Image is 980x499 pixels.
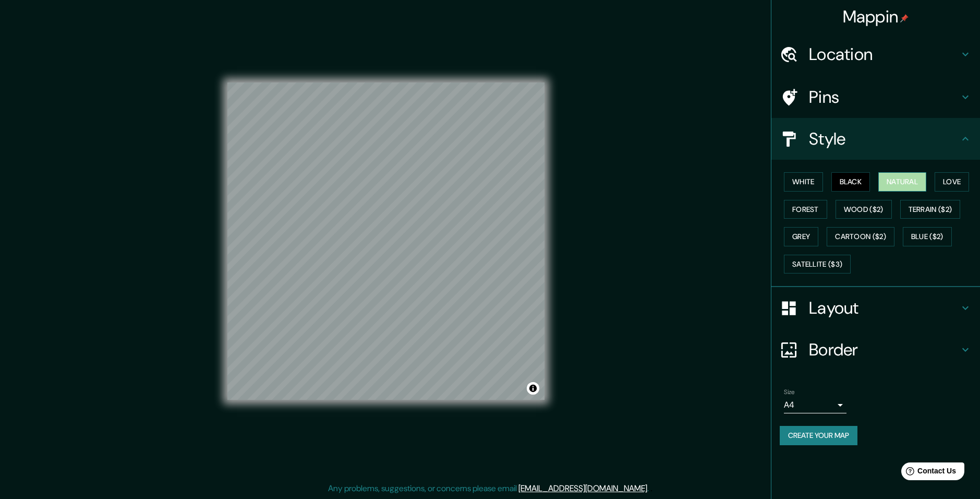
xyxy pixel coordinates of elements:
div: . [649,482,650,495]
button: Toggle attribution [527,382,539,395]
button: Black [831,172,870,192]
label: Size [784,388,795,397]
h4: Layout [809,298,959,318]
div: . [650,482,652,495]
button: Wood ($2) [836,200,892,219]
button: White [784,172,823,192]
h4: Border [809,339,959,360]
div: Style [771,118,980,160]
button: Create your map [780,426,857,445]
button: Natural [878,172,926,192]
button: Terrain ($2) [900,200,961,219]
h4: Mappin [843,6,909,27]
div: Location [771,33,980,75]
a: [EMAIL_ADDRESS][DOMAIN_NAME] [518,483,647,494]
h4: Pins [809,87,959,108]
h4: Location [809,44,959,65]
div: Layout [771,287,980,329]
p: Any problems, suggestions, or concerns please email . [328,482,649,495]
h4: Style [809,128,959,149]
div: Pins [771,76,980,118]
div: A4 [784,397,846,413]
img: pin-icon.png [900,14,909,22]
button: Cartoon ($2) [827,227,894,246]
button: Grey [784,227,818,246]
button: Forest [784,200,827,219]
div: Border [771,329,980,371]
button: Blue ($2) [903,227,952,246]
button: Satellite ($3) [784,255,851,274]
iframe: Help widget launcher [887,458,969,488]
canvas: Map [227,82,545,400]
button: Love [935,172,969,192]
